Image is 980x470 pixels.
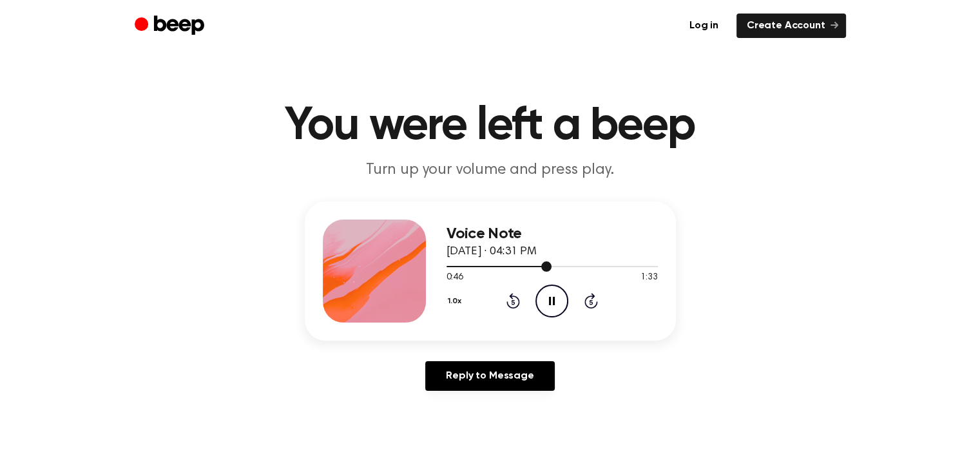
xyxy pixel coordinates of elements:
h3: Voice Note [447,225,658,243]
p: Turn up your volume and press play. [243,160,738,181]
a: Log in [679,14,729,38]
a: Beep [135,14,207,39]
span: 0:46 [447,271,463,285]
span: 1:33 [640,271,657,285]
h1: You were left a beep [160,103,820,149]
a: Create Account [736,14,846,38]
button: 1.0x [447,290,466,312]
a: Reply to Message [425,361,554,391]
span: [DATE] · 04:31 PM [447,246,537,258]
